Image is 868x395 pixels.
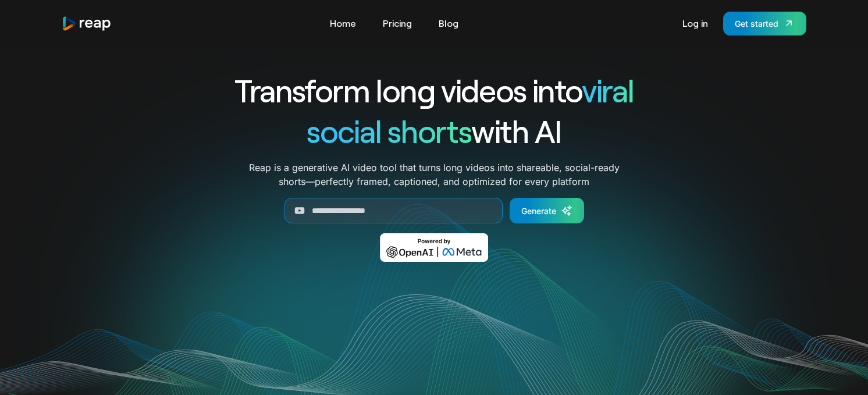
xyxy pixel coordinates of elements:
span: social shorts [307,112,471,150]
a: Get started [723,12,806,35]
p: Reap is a generative AI video tool that turns long videos into shareable, social-ready shorts—per... [249,161,620,188]
a: home [62,16,112,31]
a: Blog [433,14,464,33]
h1: Transform long videos into [192,70,676,111]
form: Generate Form [192,198,676,223]
img: reap logo [62,16,112,31]
a: Pricing [377,14,418,33]
span: viral [582,71,634,109]
a: Generate [510,198,584,223]
h1: with AI [192,111,676,151]
a: Home [324,14,362,33]
div: Generate [521,205,556,217]
img: Powered by OpenAI & Meta [380,233,489,262]
a: Log in [677,14,714,33]
div: Get started [735,17,778,30]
